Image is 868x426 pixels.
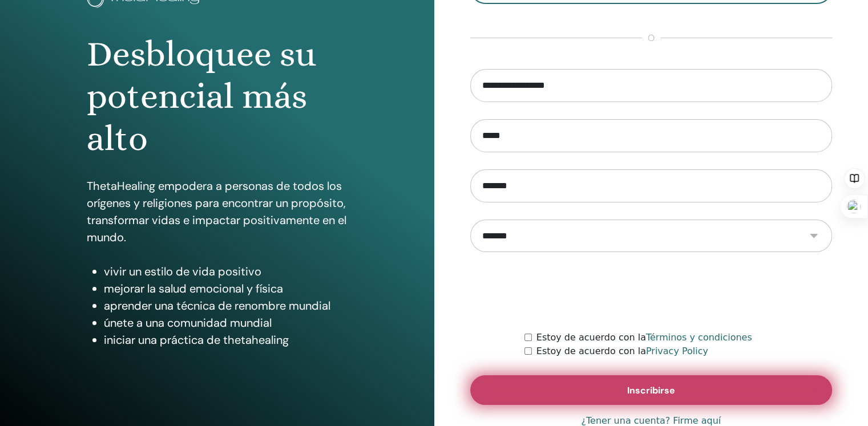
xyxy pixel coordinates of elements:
a: Privacy Policy [646,346,708,356]
span: o [642,31,660,45]
iframe: reCAPTCHA [564,269,738,314]
li: aprender una técnica de renombre mundial [104,297,348,314]
button: Inscribirse [470,375,833,405]
span: Inscribirse [627,384,675,396]
li: iniciar una práctica de thetahealing [104,331,348,348]
li: mejorar la salud emocional y física [104,280,348,297]
li: vivir un estilo de vida positivo [104,263,348,280]
label: Estoy de acuerdo con la [536,344,708,358]
li: únete a una comunidad mundial [104,314,348,331]
label: Estoy de acuerdo con la [536,331,752,344]
p: ThetaHealing empodera a personas de todos los orígenes y religiones para encontrar un propósito, ... [87,177,348,246]
h1: Desbloquee su potencial más alto [87,33,348,160]
a: Términos y condiciones [646,332,752,343]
